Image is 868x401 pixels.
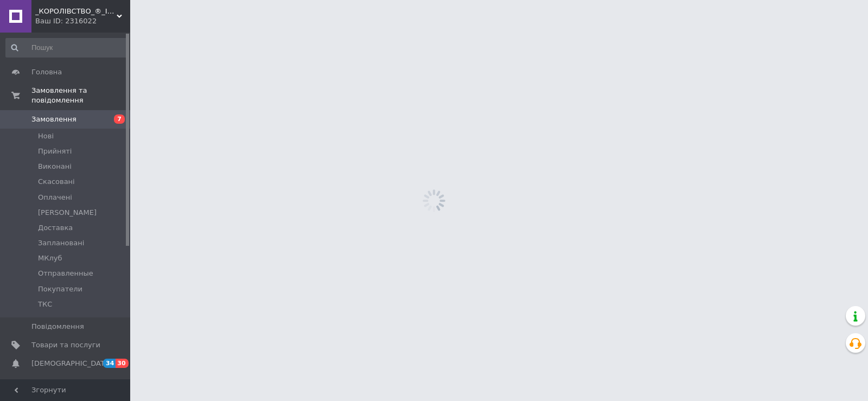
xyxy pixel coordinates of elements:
[31,67,62,77] span: Головна
[38,238,84,248] span: Заплановані
[38,147,72,156] span: Прийняті
[38,269,93,278] span: Отправленные
[103,359,116,368] span: 34
[38,253,62,263] span: МКлуб
[31,359,112,368] span: [DEMOGRAPHIC_DATA]
[5,38,128,58] input: Пошук
[38,208,97,218] span: [PERSON_NAME]
[31,322,84,332] span: Повідомлення
[114,114,125,124] span: 7
[38,223,73,233] span: Доставка
[31,340,100,350] span: Товари та послуги
[35,7,117,16] span: _КОРОЛІВСТВО_®_ІГРАШОК_
[31,86,130,105] span: Замовлення та повідомлення
[38,131,54,141] span: Нові
[38,177,75,187] span: Скасовані
[31,114,76,124] span: Замовлення
[31,378,100,397] span: Показники роботи компанії
[116,359,128,368] span: 30
[38,284,82,294] span: Покупатели
[38,300,52,309] span: ТКС
[38,193,72,202] span: Оплачені
[35,16,130,26] div: Ваш ID: 2316022
[38,162,72,171] span: Виконані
